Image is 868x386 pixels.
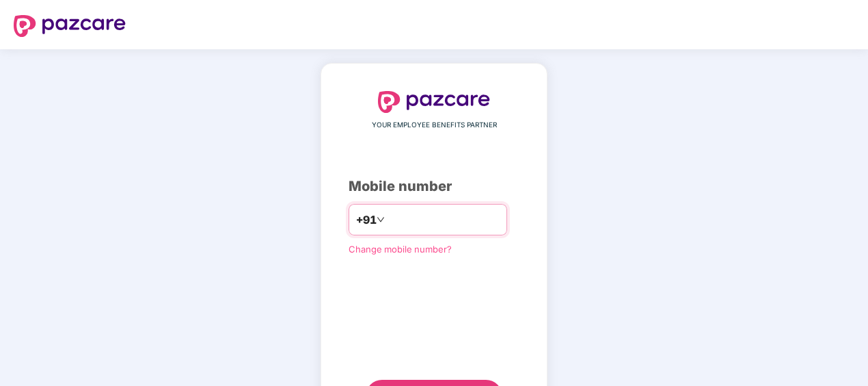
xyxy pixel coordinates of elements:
[372,120,497,131] span: YOUR EMPLOYEE BENEFITS PARTNER
[349,244,452,255] a: Change mobile number?
[378,91,490,113] img: logo
[14,15,126,37] img: logo
[356,211,377,229] span: +91
[349,176,519,197] div: Mobile number
[377,216,385,224] span: down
